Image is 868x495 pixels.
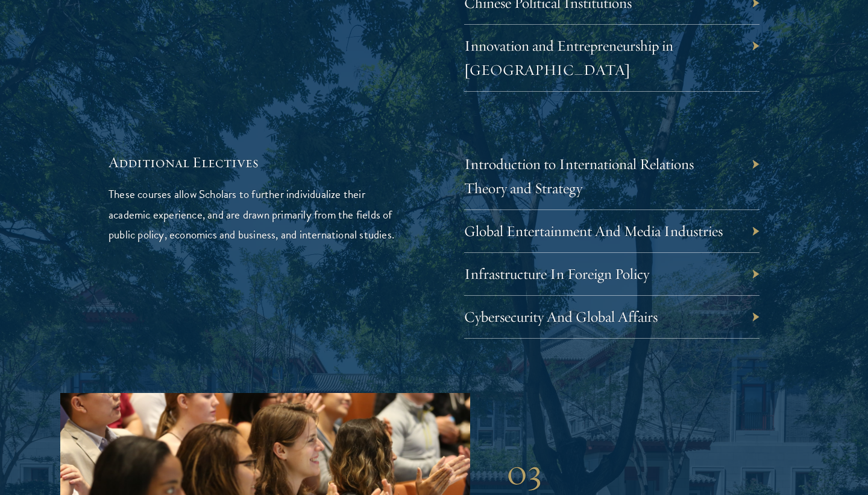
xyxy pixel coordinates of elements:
[464,264,649,283] a: Infrastructure In Foreign Policy
[108,152,404,173] h5: Additional Electives
[464,222,723,240] a: Global Entertainment And Media Industries
[464,155,694,197] a: Introduction to International Relations Theory and Strategy
[464,307,658,326] a: Cybersecurity And Global Affairs
[506,450,808,494] div: 03
[108,184,404,244] p: These courses allow Scholars to further individualize their academic experience, and are drawn pr...
[464,36,673,79] a: Innovation and Entrepreneurship in [GEOGRAPHIC_DATA]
